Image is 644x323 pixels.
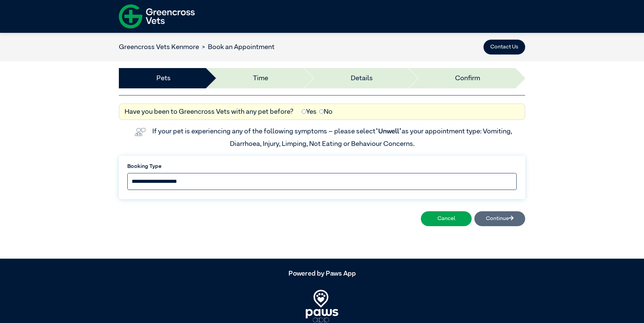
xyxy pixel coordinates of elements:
a: Greencross Vets Kenmore [119,44,199,50]
a: Pets [156,73,171,83]
label: If your pet is experiencing any of the following symptoms – please select as your appointment typ... [152,128,513,147]
button: Cancel [421,211,472,226]
h5: Powered by Paws App [119,270,525,278]
input: Yes [302,109,306,114]
label: Yes [302,107,317,117]
input: No [319,109,324,114]
span: “Unwell” [375,128,402,135]
button: Contact Us [484,40,525,55]
label: No [319,107,332,117]
img: vet [132,125,148,139]
label: Booking Type [127,163,517,171]
nav: breadcrumb [119,42,275,52]
img: f-logo [119,2,195,31]
label: Have you been to Greencross Vets with any pet before? [125,107,294,117]
li: Book an Appointment [199,42,275,52]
